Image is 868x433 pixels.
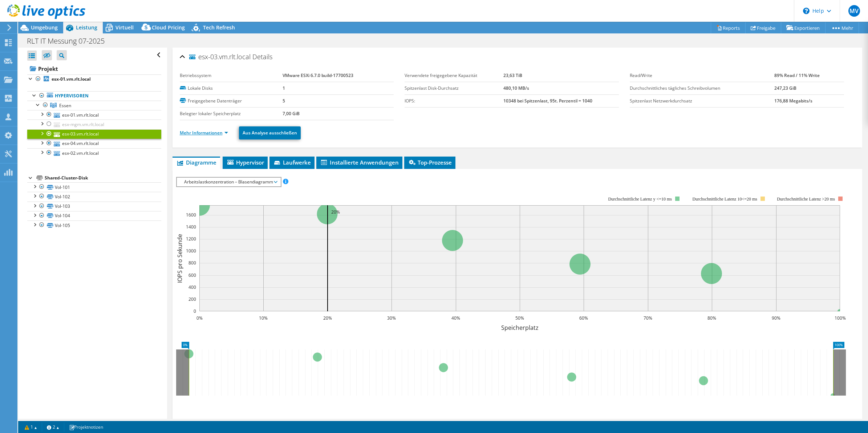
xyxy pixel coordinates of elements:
[745,22,781,33] a: Freigabe
[27,220,161,230] a: Vol-105
[501,324,538,332] text: Speicherplatz
[630,97,774,105] label: Spitzenlast Netzwerkdurchsatz
[503,98,592,104] b: 10348 bei Spitzenlast, 95t. Perzentil = 1040
[27,202,161,211] a: Vol-103
[64,422,108,432] a: Projektnotizen
[189,53,251,61] span: esx-03.vm.rlt.local
[52,76,91,82] b: esx-01.vm.rlt.local
[774,98,812,104] b: 176,88 Megabits/s
[774,85,796,91] b: 247,23 GiB
[24,37,116,45] h1: RLT IT Messung 07-2025
[176,234,184,283] text: IOPS pro Sekunde
[76,24,97,31] span: Leistung
[608,197,672,202] tspan: Durchschnittliche Latenz y <=10 ms
[181,178,277,186] span: Arbeitslastkonzentration – Blasendiagramm
[27,192,161,201] a: Vol-102
[27,148,161,158] a: esx-02.vm.rlt.local
[27,110,161,120] a: esx-01.vm.rlt.local
[515,315,524,321] text: 50%
[188,296,196,302] text: 200
[320,159,399,166] span: Installierte Anwendungen
[180,97,283,105] label: Freigegebene Datenträger
[59,102,71,109] span: Essen
[283,85,285,91] b: 1
[27,211,161,220] a: Vol-104
[42,422,64,432] a: 2
[772,315,780,321] text: 90%
[405,72,503,79] label: Verwendete freigegebene Kapazität
[408,159,452,166] span: Top-Prozesse
[774,72,820,78] b: 89% Read / 11% Write
[27,182,161,192] a: Vol-101
[186,236,196,242] text: 1200
[186,248,196,254] text: 1000
[27,129,161,139] a: esx-03.vm.rlt.local
[252,52,272,61] span: Details
[27,139,161,148] a: esx-04.vm.rlt.local
[323,315,332,321] text: 20%
[20,422,42,432] a: 1
[711,22,746,33] a: Reports
[188,284,196,290] text: 400
[405,85,503,92] label: Spitzenlast Disk-Durchsatz
[176,159,216,166] span: Diagramme
[834,315,845,321] text: 100%
[27,120,161,129] a: esx-mgm.vm.rlt.local
[777,197,835,202] text: Durchschnittliche Latenz >20 ms
[180,72,283,79] label: Betriebssystem
[825,22,859,33] a: Mehr
[283,72,353,78] b: VMware ESXi 6.7.0 build-17700523
[203,24,235,31] span: Tech Refresh
[273,159,311,166] span: Laufwerke
[226,159,264,166] span: Hypervisor
[27,91,161,101] a: Hypervisoren
[115,24,134,31] span: Virtuell
[186,212,196,218] text: 1600
[630,72,774,79] label: Read/Write
[283,110,300,117] b: 7,00 GiB
[186,224,196,230] text: 1400
[579,315,588,321] text: 60%
[27,74,161,84] a: esx-01.vm.rlt.local
[31,24,58,31] span: Umgebung
[188,272,196,278] text: 600
[848,5,860,17] span: MV
[194,308,196,314] text: 0
[331,209,340,215] text: 20%
[45,174,161,182] div: Shared-Cluster-Disk
[180,85,283,92] label: Lokale Disks
[644,315,652,321] text: 70%
[180,110,283,117] label: Belegter lokaler Speicherplatz
[803,8,810,14] svg: \n
[503,72,522,78] b: 23,63 TiB
[692,197,757,202] tspan: Durchschnittliche Latenz 10<=20 ms
[707,315,716,321] text: 80%
[387,315,396,321] text: 30%
[503,85,529,91] b: 480,10 MB/s
[239,126,301,139] a: Aus Analyse ausschließen
[451,315,460,321] text: 40%
[196,315,202,321] text: 0%
[27,101,161,110] a: Essen
[283,98,285,104] b: 5
[152,24,185,31] span: Cloud Pricing
[259,315,268,321] text: 10%
[180,130,228,136] a: Mehr Informationen
[630,85,774,92] label: Durchschnittliches tägliches Schreibvolumen
[781,22,826,33] a: Exportieren
[27,63,161,74] a: Projekt
[405,97,503,105] label: IOPS:
[188,260,196,266] text: 800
